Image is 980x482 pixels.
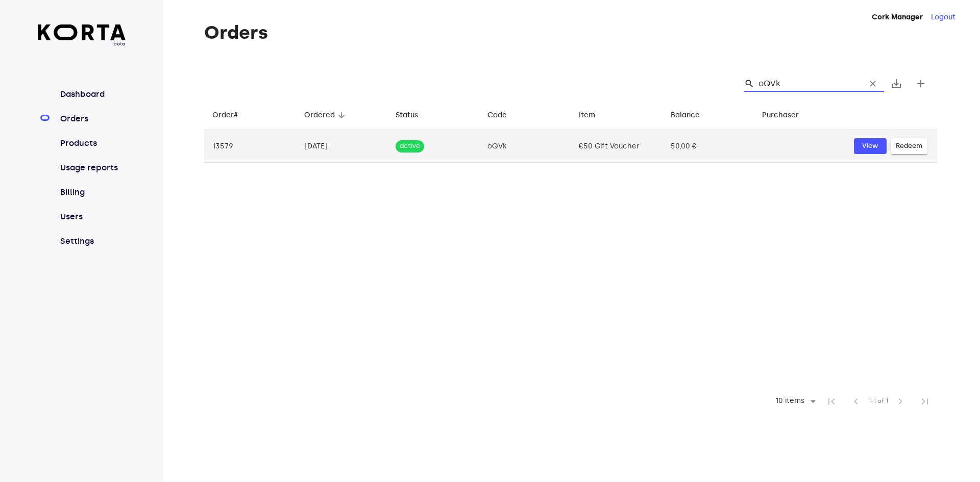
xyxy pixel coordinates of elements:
[913,389,937,414] span: Last Page
[931,12,955,22] button: Logout
[663,130,754,163] td: 50,00 €
[891,138,927,154] button: Redeem
[854,138,887,154] button: View
[844,389,868,414] span: Previous Page
[58,113,126,125] a: Orders
[671,109,713,121] span: Balance
[762,109,812,121] span: Purchaser
[38,24,126,47] a: beta
[888,389,913,414] span: Next Page
[204,22,937,43] h1: Orders
[819,389,844,414] span: First Page
[58,211,126,223] a: Users
[915,78,927,90] span: add
[58,235,126,247] a: Settings
[487,109,520,121] span: Code
[212,109,238,121] div: Order#
[896,140,922,152] span: Redeem
[862,72,884,95] button: Clear Search
[773,397,807,405] div: 10 items
[671,109,700,121] div: Balance
[479,130,571,163] td: oQVk
[571,130,663,163] td: €50 Gift Voucher
[38,24,126,40] img: Korta
[872,13,923,21] strong: Cork Manager
[884,71,909,96] button: Export
[758,75,857,92] input: Search
[396,141,424,151] span: active
[58,162,126,174] a: Usage reports
[58,88,126,100] a: Dashboard
[579,109,595,121] div: Item
[58,186,126,198] a: Billing
[212,109,251,121] span: Order#
[744,79,754,89] span: Search
[304,109,335,121] div: Ordered
[296,130,388,163] td: [DATE]
[890,78,902,90] span: save_alt
[769,394,819,409] div: 10 items
[396,109,431,121] span: Status
[396,109,418,121] div: Status
[337,111,346,120] span: arrow_downward
[304,109,348,121] span: Ordered
[204,130,296,163] td: 13579
[859,140,881,152] span: View
[487,109,507,121] div: Code
[909,71,933,96] button: Create new gift card
[868,396,888,407] span: 1-1 of 1
[762,109,799,121] div: Purchaser
[38,40,126,47] span: beta
[868,79,878,89] span: clear
[58,137,126,149] a: Products
[579,109,608,121] span: Item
